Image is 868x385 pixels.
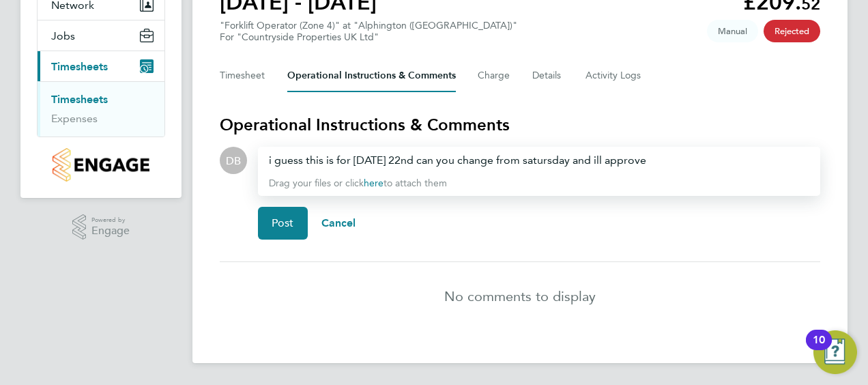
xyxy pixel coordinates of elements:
[813,330,857,374] button: Open Resource Center, 10 new notifications
[269,152,809,169] div: i guess this is for [DATE] 22nd can you change from satursday and ill approve
[72,214,130,240] a: Powered byEngage
[37,148,165,182] a: Go to home page
[51,112,98,125] a: Expenses
[813,340,825,358] div: 10
[258,207,308,240] button: Post
[444,287,596,306] p: No comments to display
[364,177,384,189] a: here
[764,20,820,42] span: This timesheet has been rejected.
[38,81,164,137] div: Timesheets
[220,147,247,174] div: Dan Badger
[707,20,758,42] span: This timesheet was manually created.
[321,216,356,229] span: Cancel
[51,93,108,106] a: Timesheets
[308,207,370,240] button: Cancel
[51,60,108,73] span: Timesheets
[287,59,456,92] button: Operational Instructions & Comments
[53,148,149,182] img: countryside-properties-logo-retina.png
[38,20,164,51] button: Jobs
[220,114,820,136] h3: Operational Instructions & Comments
[478,59,510,92] button: Charge
[220,59,265,92] button: Timesheet
[220,20,517,43] div: "Forklift Operator (Zone 4)" at "Alphington ([GEOGRAPHIC_DATA])"
[91,214,130,226] span: Powered by
[91,225,130,237] span: Engage
[272,216,294,230] span: Post
[532,59,564,92] button: Details
[226,153,241,168] span: DB
[220,31,517,43] div: For "Countryside Properties UK Ltd"
[269,177,447,189] span: Drag your files or click to attach them
[51,29,75,42] span: Jobs
[38,51,164,81] button: Timesheets
[585,59,643,92] button: Activity Logs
